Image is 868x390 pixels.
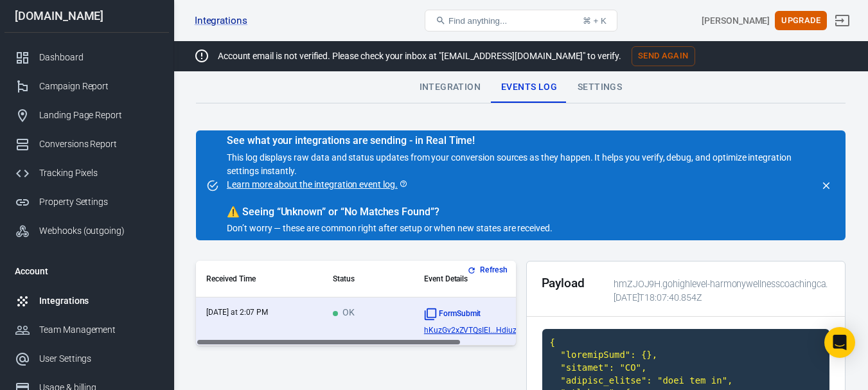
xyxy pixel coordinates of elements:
[39,51,159,64] div: Dashboard
[196,261,323,297] th: Received Time
[4,188,169,217] a: Property Settings
[817,177,835,195] button: close
[39,80,159,93] div: Campaign Report
[39,195,159,209] div: Property Settings
[4,256,169,287] li: Account
[39,109,159,122] div: Landing Page Report
[39,224,159,238] div: Webhooks (outgoing)
[195,14,247,28] a: Integrations
[609,278,836,305] div: hmZJOJ9H.gohighlevel-harmonywellnesscoachingca.[DATE]T18:07:40.854Z
[4,72,169,101] a: Campaign Report
[4,130,169,159] a: Conversions Report
[424,326,531,335] span: hKuzGv2xZVTQsIEIhj6WIVHdiuzMOr
[4,217,169,245] a: Webhooks (outgoing)
[4,10,169,22] div: [DOMAIN_NAME]
[542,276,585,290] h2: Payload
[425,10,617,31] button: Find anything...⌘ + K
[827,5,858,36] a: Sign out
[39,294,159,308] div: Integrations
[323,261,414,297] th: Status
[333,308,355,319] span: OK
[227,206,810,218] div: Seeing “Unknown” or “No Matches Found”?
[424,308,481,321] span: Standard event name
[39,137,159,151] div: Conversions Report
[227,151,810,191] p: This log displays raw data and status updates from your conversion sources as they happen. It hel...
[567,72,632,103] div: Settings
[227,222,810,235] p: Don’t worry — these are common right after setup or when new states are received.
[4,315,169,344] a: Team Management
[39,352,159,366] div: User Settings
[4,43,169,72] a: Dashboard
[824,327,855,358] div: Open Intercom Messenger
[218,49,621,63] p: Account email is not verified. Please check your inbox at "[EMAIL_ADDRESS][DOMAIN_NAME]" to verify.
[491,72,567,103] div: Events Log
[206,308,268,317] time: 2025-09-26T14:07:40-04:00
[632,46,695,66] button: Send Again
[39,323,159,337] div: Team Management
[775,11,827,31] button: Upgrade
[414,261,581,297] th: Event Details
[4,287,169,315] a: Integrations
[702,14,770,28] div: Account id: hmZJOJ9H
[4,344,169,373] a: User Settings
[583,16,607,26] div: ⌘ + K
[227,134,810,147] div: See what your integrations are sending - in Real Time!
[409,72,491,103] div: Integration
[227,206,240,218] span: warning
[424,326,571,335] a: hKuzGv2xZVTQsIEI...HdiuzMOr
[448,16,507,26] span: Find anything...
[465,263,513,277] button: Refresh
[227,178,408,191] a: Learn more about the integration event log.
[4,159,169,188] a: Tracking Pixels
[4,101,169,130] a: Landing Page Report
[39,166,159,180] div: Tracking Pixels
[196,261,516,346] div: scrollable content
